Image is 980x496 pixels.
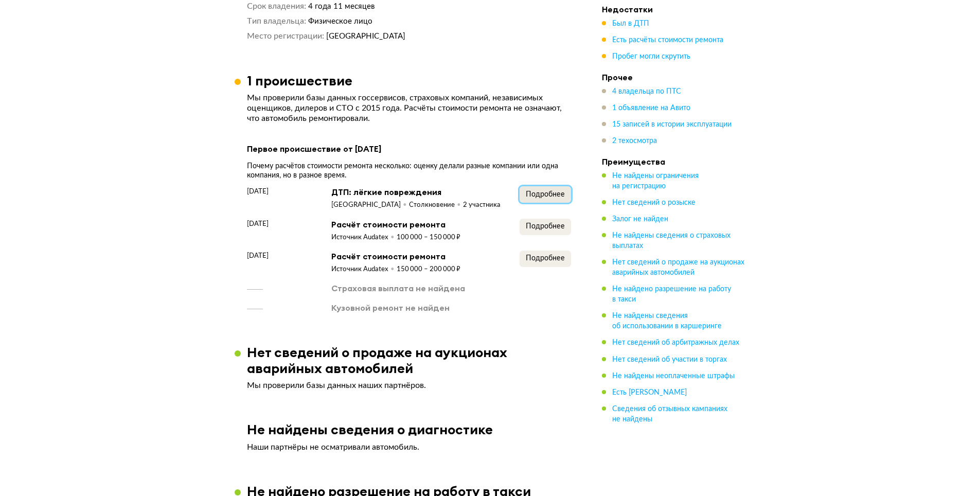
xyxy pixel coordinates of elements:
[247,344,583,376] h3: Нет сведений о продаже на аукционах аварийных автомобилей
[247,186,269,197] span: [DATE]
[331,302,450,313] div: Кузовной ремонт не найден
[612,405,727,422] span: Сведения об отзывных кампаниях не найдены
[331,186,501,198] div: ДТП: лёгкие повреждения
[463,201,501,210] div: 2 участника
[612,372,735,379] span: Не найдены неоплаченные штрафы
[247,31,324,42] dt: Место регистрации
[612,388,687,396] span: Есть [PERSON_NAME]
[247,380,571,391] p: Мы проверили базы данных наших партнёров.
[247,1,306,12] dt: Срок владения
[247,251,269,261] span: [DATE]
[331,219,460,230] div: Расчёт стоимости ремонта
[247,73,352,88] h3: 1 происшествие
[247,16,306,27] dt: Тип владельца
[612,232,730,250] span: Не найдены сведения о страховых выплатах
[520,186,571,203] button: Подробнее
[397,265,460,274] div: 150 000 – 200 000 ₽
[612,172,699,190] span: Не найдены ограничения на регистрацию
[612,20,649,27] span: Был в ДТП
[612,88,681,95] span: 4 владельца по ПТС
[331,233,397,242] div: Источник Audatex
[612,356,727,363] span: Нет сведений об участии в торгах
[520,251,571,267] button: Подробнее
[331,201,409,210] div: [GEOGRAPHIC_DATA]
[331,251,460,262] div: Расчёт стоимости ремонта
[326,32,405,40] span: [GEOGRAPHIC_DATA]
[612,286,731,303] span: Не найдено разрешение на работу в такси
[520,219,571,235] button: Подробнее
[247,421,493,437] h3: Не найдены сведения о диагностике
[308,17,372,25] span: Физическое лицо
[612,137,657,145] span: 2 техосмотра
[602,4,746,14] h4: Недостатки
[612,259,744,276] span: Нет сведений о продаже на аукционах аварийных автомобилей
[526,191,565,198] span: Подробнее
[247,219,269,229] span: [DATE]
[602,156,746,167] h4: Преимущества
[247,162,571,180] div: Почему расчётов стоимости ремонта несколько: оценку делали разные компании или одна компания, но ...
[409,201,463,210] div: Столкновение
[612,312,722,330] span: Не найдены сведения об использовании в каршеринге
[612,216,668,223] span: Залог не найден
[612,104,690,112] span: 1 объявление на Авито
[247,142,571,155] div: Первое происшествие от [DATE]
[526,255,565,262] span: Подробнее
[612,339,739,346] span: Нет сведений об арбитражных делах
[331,282,465,294] div: Страховая выплата не найдена
[247,442,571,452] p: Наши партнёры не осматривали автомобиль.
[397,233,460,242] div: 100 000 – 150 000 ₽
[602,72,746,82] h4: Прочее
[612,37,723,44] span: Есть расчёты стоимости ремонта
[526,223,565,230] span: Подробнее
[247,93,571,123] p: Мы проверили базы данных госсервисов, страховых компаний, независимых оценщиков, дилеров и СТО с ...
[308,3,375,10] span: 4 года 11 месяцев
[612,199,696,206] span: Нет сведений о розыске
[612,53,690,60] span: Пробег могли скрутить
[331,265,397,274] div: Источник Audatex
[612,121,732,128] span: 15 записей в истории эксплуатации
